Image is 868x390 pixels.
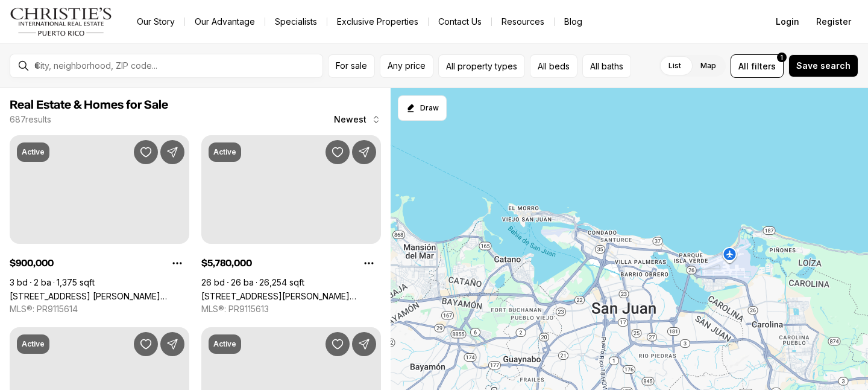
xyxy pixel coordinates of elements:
[781,53,783,62] span: 1
[438,54,525,78] button: All property types
[127,13,184,30] a: Our Story
[336,61,367,71] span: For sale
[809,10,858,34] button: Register
[776,17,799,27] span: Login
[325,140,350,164] button: Save Property: 51 MUÑOZ RIVERA AVE, CORNER LOS ROSALES, LAS PALMERAS ST
[22,147,45,157] p: Active
[530,54,577,78] button: All beds
[213,147,236,157] p: Active
[134,332,158,356] button: Save Property: AB 5 JULIO ANDINO
[788,54,858,77] button: Save search
[201,291,381,301] a: 51 MUÑOZ RIVERA AVE, CORNER LOS ROSALES, LAS PALMERAS ST, SAN JUAN PR, 00901
[555,13,592,30] a: Blog
[134,140,158,164] button: Save Property: 1351 AVE. WILSON #202
[380,54,433,78] button: Any price
[325,332,350,356] button: Save Property: 51 MUÑOZ RIVERA AVE, CORNER LOS ROSALES, LAS PALMERAS ST
[398,95,447,121] button: Start drawing
[492,13,554,30] a: Resources
[10,291,189,301] a: 1351 AVE. WILSON #202, SAN JUAN PR, 00907
[796,61,851,71] span: Save search
[327,107,388,132] button: Newest
[213,339,236,349] p: Active
[691,55,726,77] label: Map
[582,54,631,78] button: All baths
[429,13,491,30] button: Contact Us
[328,54,375,78] button: For sale
[10,99,168,111] span: Real Estate & Homes for Sale
[265,13,327,30] a: Specialists
[185,13,265,30] a: Our Advantage
[659,55,691,77] label: List
[769,10,807,34] button: Login
[10,7,113,36] img: logo
[327,13,428,30] a: Exclusive Properties
[22,339,45,349] p: Active
[751,60,776,72] span: filters
[165,251,189,275] button: Property options
[738,60,749,72] span: All
[816,17,851,27] span: Register
[10,115,51,124] p: 687 results
[731,54,784,78] button: Allfilters1
[388,61,426,71] span: Any price
[334,115,366,124] span: Newest
[357,251,381,275] button: Property options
